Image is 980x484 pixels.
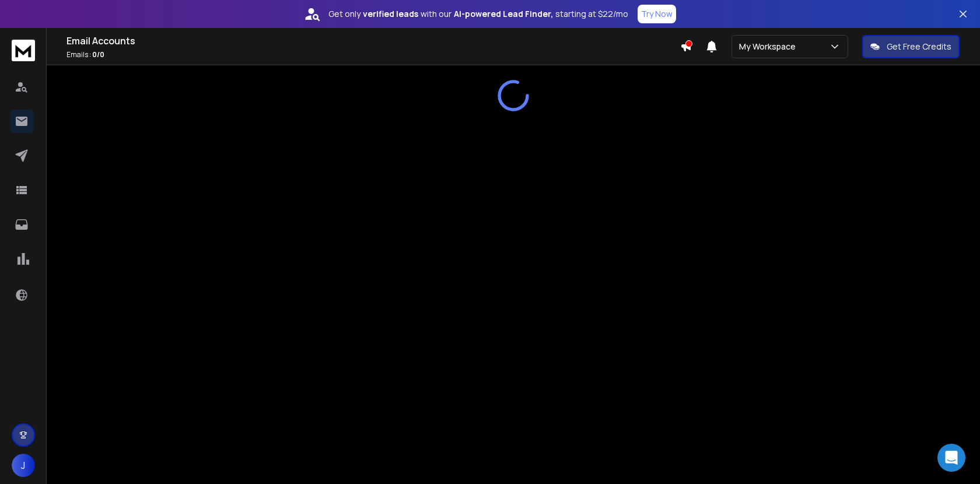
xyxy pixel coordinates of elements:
[66,34,680,48] h1: Email Accounts
[66,50,680,59] p: Emails :
[739,41,800,52] p: My Workspace
[12,454,35,477] button: J
[454,8,553,20] strong: AI-powered Lead Finder,
[862,35,960,58] button: Get Free Credits
[92,50,104,59] span: 0 / 0
[638,5,676,23] button: Try Now
[887,41,951,52] p: Get Free Credits
[328,8,628,20] p: Get only with our starting at $22/mo
[641,8,673,20] p: Try Now
[12,40,35,61] img: logo
[363,8,418,20] strong: verified leads
[937,444,965,472] div: Open Intercom Messenger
